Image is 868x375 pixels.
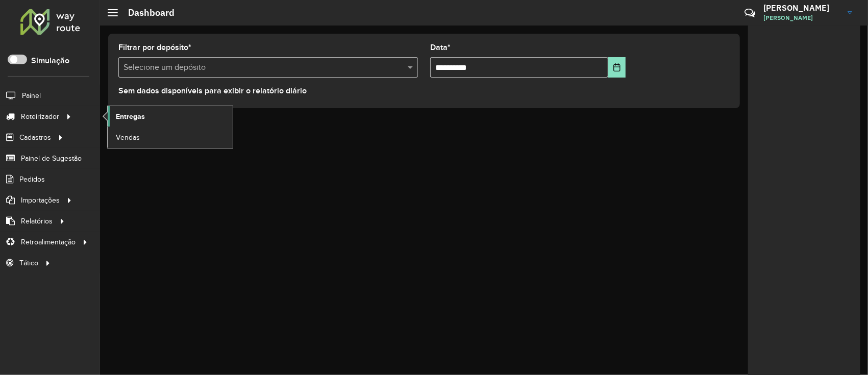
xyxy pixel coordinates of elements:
span: Relatórios [21,216,53,227]
button: Choose Date [608,57,626,78]
span: Cadastros [19,132,51,143]
span: Painel [22,90,41,101]
a: Contato Rápido [739,2,761,24]
label: Simulação [31,55,69,67]
span: Vendas [116,132,140,143]
label: Sem dados disponíveis para exibir o relatório diário [118,85,307,97]
h3: [PERSON_NAME] [763,3,840,13]
span: Pedidos [19,174,45,185]
label: Filtrar por depósito [118,41,191,54]
h2: Dashboard [118,7,175,18]
span: Importações [21,195,60,206]
a: Entregas [108,106,233,127]
a: Vendas [108,127,233,147]
span: Retroalimentação [21,237,76,247]
span: Painel de Sugestão [21,153,82,164]
span: Roteirizador [21,111,59,122]
span: Tático [19,258,38,268]
span: [PERSON_NAME] [763,13,840,22]
span: Entregas [116,111,145,122]
label: Data [430,41,451,54]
